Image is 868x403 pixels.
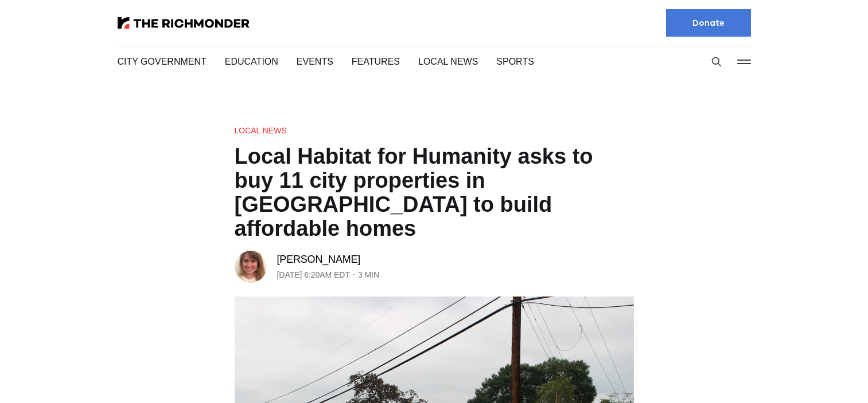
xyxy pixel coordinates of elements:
a: Sports [484,55,519,68]
a: City Government [118,55,204,68]
img: The Richmonder [118,17,250,29]
a: Features [346,55,391,68]
a: Donate [666,9,751,37]
h1: Local Habitat for Humanity asks to buy 11 city properties in [GEOGRAPHIC_DATA] to build affordabl... [235,144,634,240]
a: Education [222,55,275,68]
a: Local News [409,55,466,68]
img: Sarah Vogelsong [235,251,267,283]
button: Search this site [708,53,725,70]
time: [DATE] 6:20AM EDT [277,268,355,282]
span: 3 min [363,268,385,282]
a: Local News [235,125,284,136]
a: [PERSON_NAME] [277,252,362,266]
a: Events [294,55,328,68]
